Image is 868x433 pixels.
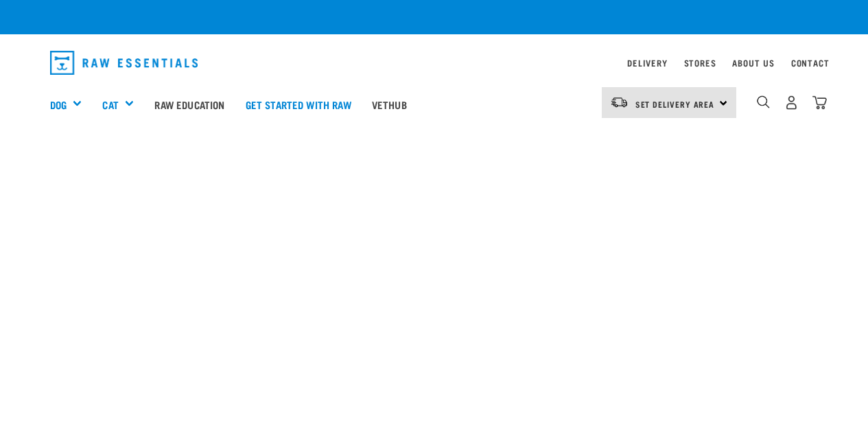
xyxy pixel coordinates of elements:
span: Set Delivery Area [635,102,715,106]
a: About Us [732,60,774,65]
a: Contact [791,60,830,65]
a: Cat [102,97,118,113]
a: Get started with Raw [235,77,362,132]
img: van-moving.png [610,96,629,108]
a: Delivery [627,60,667,65]
img: home-icon@2x.png [812,95,827,110]
a: Dog [50,97,67,113]
a: Raw Education [144,77,235,132]
img: home-icon-1@2x.png [757,95,770,108]
a: Vethub [362,77,417,132]
img: user.png [784,95,799,110]
nav: dropdown navigation [39,45,830,80]
img: Raw Essentials Logo [50,51,198,75]
a: Stores [684,60,716,65]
